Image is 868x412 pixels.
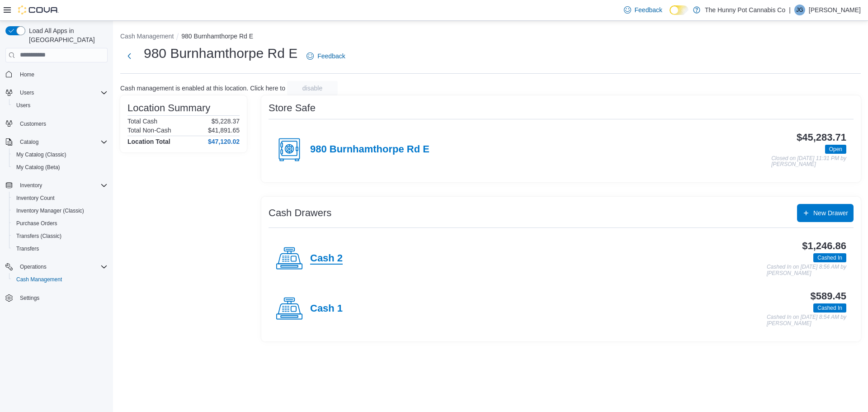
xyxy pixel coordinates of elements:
p: | [789,5,791,15]
button: Catalog [16,137,42,147]
button: New Drawer [797,204,854,222]
a: Feedback [303,47,349,65]
span: Catalog [20,138,38,146]
button: My Catalog (Classic) [9,148,111,161]
button: Next [120,47,138,65]
h3: Store Safe [269,103,316,114]
span: Transfers (Classic) [16,232,61,240]
nav: Complex example [5,64,108,328]
span: Inventory [20,182,42,189]
span: Purchase Orders [13,218,108,229]
h6: Total Non-Cash [127,127,171,134]
span: Inventory Manager (Classic) [16,207,84,214]
button: Home [2,68,111,81]
span: Operations [16,261,108,272]
a: Settings [16,293,43,303]
a: Inventory Manager (Classic) [13,205,88,216]
a: Home [16,69,38,80]
button: Inventory [16,180,46,191]
span: Feedback [317,52,345,61]
span: Cashed In [817,254,842,262]
h4: Cash 1 [310,303,343,315]
button: My Catalog (Beta) [9,161,111,174]
a: My Catalog (Beta) [13,162,64,173]
span: Feedback [635,5,662,14]
span: JG [796,5,803,15]
span: Transfers (Classic) [13,231,108,242]
p: $5,228.37 [212,118,240,125]
span: Open [829,145,842,153]
span: Inventory Count [13,193,108,204]
span: Inventory Count [16,194,55,202]
span: New Drawer [813,208,848,218]
a: Transfers [13,243,42,254]
a: My Catalog (Classic) [13,149,70,160]
h1: 980 Burnhamthorpe Rd E [144,44,297,62]
span: My Catalog (Beta) [16,164,60,171]
input: Dark Mode [670,5,689,15]
h6: Total Cash [127,118,157,125]
a: Purchase Orders [13,218,61,229]
span: Transfers [13,243,108,254]
span: Users [16,87,108,98]
span: Cash Management [13,274,108,285]
button: Operations [16,261,50,272]
button: Inventory Manager (Classic) [9,204,111,217]
span: Users [16,102,30,109]
h4: 980 Burnhamthorpe Rd E [310,144,429,156]
span: Cash Management [16,276,62,283]
span: Catalog [16,137,108,147]
h3: $589.45 [811,291,846,302]
span: My Catalog (Classic) [13,149,108,160]
span: Users [13,100,108,111]
span: Cashed In [817,304,842,312]
span: Transfers [16,245,39,252]
span: Inventory Manager (Classic) [13,205,108,216]
span: Cashed In [813,303,846,313]
span: My Catalog (Beta) [13,162,108,173]
div: Jordan Grewal- Barton [794,5,805,15]
span: Dark Mode [670,15,670,15]
button: Cash Management [120,33,174,40]
p: Cashed In on [DATE] 8:56 AM by [PERSON_NAME] [767,264,846,276]
span: Inventory [16,180,108,191]
span: Operations [20,263,47,270]
a: Users [13,100,34,111]
span: Customers [20,120,46,128]
p: [PERSON_NAME] [809,5,861,15]
span: Load All Apps in [GEOGRAPHIC_DATA] [25,26,108,44]
span: Cashed In [813,253,846,262]
button: Inventory Count [9,192,111,204]
h3: Cash Drawers [269,208,331,218]
span: Users [20,89,34,96]
h3: Location Summary [127,103,210,114]
button: Transfers [9,242,111,255]
a: Feedback [620,1,666,19]
button: disable [287,81,338,95]
button: Catalog [2,136,111,148]
p: $41,891.65 [208,127,240,134]
button: Users [2,86,111,99]
a: Cash Management [13,274,66,285]
a: Inventory Count [13,193,58,204]
h4: Cash 2 [310,253,343,265]
button: 980 Burnhamthorpe Rd E [181,33,253,40]
button: Users [16,87,38,98]
span: Open [825,145,846,154]
p: Cash management is enabled at this location. Click here to [120,85,285,92]
span: disable [302,84,322,93]
h3: $45,283.71 [797,132,846,143]
button: Users [9,99,111,112]
img: Cova [18,5,59,14]
button: Settings [2,291,111,304]
p: Closed on [DATE] 11:31 PM by [PERSON_NAME] [771,156,846,168]
h4: Location Total [127,138,170,145]
span: Customers [16,118,108,129]
span: Home [20,71,34,78]
p: Cashed In on [DATE] 8:54 AM by [PERSON_NAME] [767,314,846,327]
button: Customers [2,117,111,130]
span: Home [16,69,108,80]
button: Cash Management [9,273,111,286]
span: Purchase Orders [16,220,57,227]
span: Settings [16,292,108,303]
